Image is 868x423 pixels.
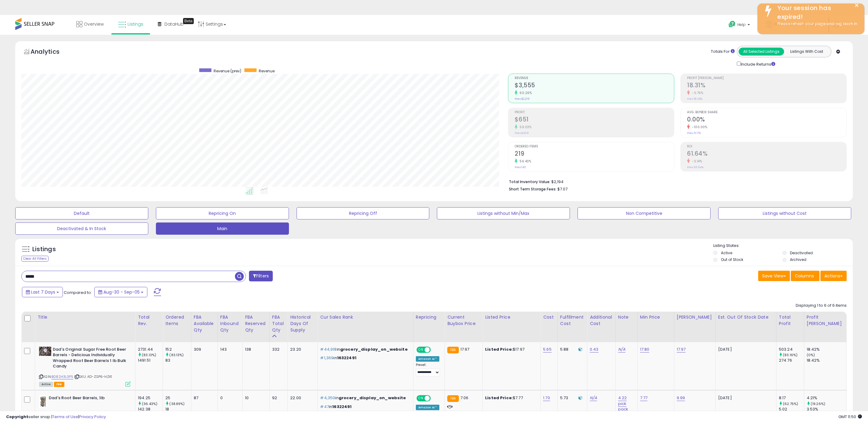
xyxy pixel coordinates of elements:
[460,346,470,352] span: 17.97
[337,355,356,361] span: 16322491
[138,395,163,401] div: 194.25
[485,314,538,320] div: Listed Price
[779,395,804,401] div: 8.17
[790,250,813,255] label: Deactivated
[509,178,842,185] li: $2,194
[49,395,123,403] b: Dad's Root Beer Barrels, 1lb
[272,314,285,333] div: FBA Total Qty
[713,243,853,249] p: Listing States:
[640,346,650,352] a: 17.80
[557,186,567,192] span: $7.07
[437,207,570,219] button: Listings without Min/Max
[39,347,131,386] div: ASIN:
[142,352,156,357] small: (83.13%)
[272,395,283,401] div: 92
[320,314,410,320] div: Cur Sales Rank
[417,347,425,352] span: ON
[320,355,333,361] span: #1,369
[113,15,148,33] a: Listings
[156,207,289,219] button: Repricing On
[560,314,585,327] div: Fulfillment Cost
[509,179,550,184] b: Total Inventory Value:
[560,395,582,401] div: 5.73
[15,222,148,235] button: Deactivated & In Stock
[687,165,704,169] small: Prev: 63.64%
[183,18,194,24] div: Tooltip anchor
[32,245,56,254] h5: Listings
[517,159,531,164] small: 56.43%
[687,97,702,101] small: Prev: 18.45%
[677,314,713,320] div: [PERSON_NAME]
[165,358,191,363] div: 83
[340,346,408,352] span: grocery_display_on_website
[718,314,774,320] div: Est. Out Of Stock Date
[515,97,530,101] small: Prev: $2,219
[515,82,674,90] h2: $3,555
[259,68,275,74] span: Revenue
[430,396,440,401] span: OFF
[245,347,265,352] div: 138
[796,303,847,309] div: Displaying 1 to 6 of 6 items
[194,314,215,333] div: FBA Available Qty
[220,347,238,352] div: 143
[54,382,64,387] span: FBA
[220,395,238,401] div: 0
[22,287,63,297] button: Last 7 Days
[543,395,550,401] a: 1.70
[320,346,337,352] span: #44,918
[515,116,674,124] h2: $651
[783,401,798,406] small: (62.75%)
[290,347,313,352] div: 23.20
[687,145,846,148] span: ROI
[795,273,814,279] span: Columns
[416,356,440,362] div: Amazon AI *
[543,314,555,320] div: Cost
[687,111,846,114] span: Avg. Buybox Share
[784,48,829,56] button: Listings With Cost
[15,207,148,219] button: Default
[515,165,526,169] small: Prev: 140
[791,271,819,281] button: Columns
[485,395,536,401] div: $7.77
[156,222,289,235] button: Main
[103,289,140,295] span: Aug-30 - Sep-05
[515,150,674,158] h2: 219
[590,395,597,401] a: N/A
[721,250,732,255] label: Active
[194,347,213,352] div: 309
[52,414,78,420] a: Terms of Use
[543,346,552,352] a: 5.65
[460,395,469,401] span: 7.06
[153,15,188,33] a: DataHub
[618,346,625,352] a: N/A
[724,16,756,35] a: Help
[6,414,28,420] strong: Copyright
[430,347,440,352] span: OFF
[618,395,628,412] a: 4.22 pick pack
[84,21,104,27] span: Overview
[485,347,536,352] div: $17.97
[807,358,846,363] div: 18.42%
[517,125,531,129] small: 59.03%
[737,22,746,27] span: Help
[320,404,408,410] p: in
[6,414,106,420] div: seller snap | |
[758,271,790,281] button: Save View
[164,21,184,27] span: DataHub
[779,347,804,352] div: 503.24
[94,287,147,297] button: Aug-30 - Sep-05
[169,401,185,406] small: (38.89%)
[31,47,71,57] h5: Analytics
[783,352,798,357] small: (83.16%)
[214,68,241,74] span: Revenue (prev)
[711,49,735,55] div: Totals For
[728,20,736,28] i: Get Help
[138,314,160,327] div: Total Rev.
[807,352,815,357] small: (0%)
[690,125,707,129] small: -100.00%
[290,314,315,333] div: Historical Days Of Supply
[39,347,51,356] img: 615XP6adIxL._SL40_.jpg
[485,395,513,401] b: Listed Price:
[79,414,106,420] a: Privacy Policy
[320,404,329,410] span: #47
